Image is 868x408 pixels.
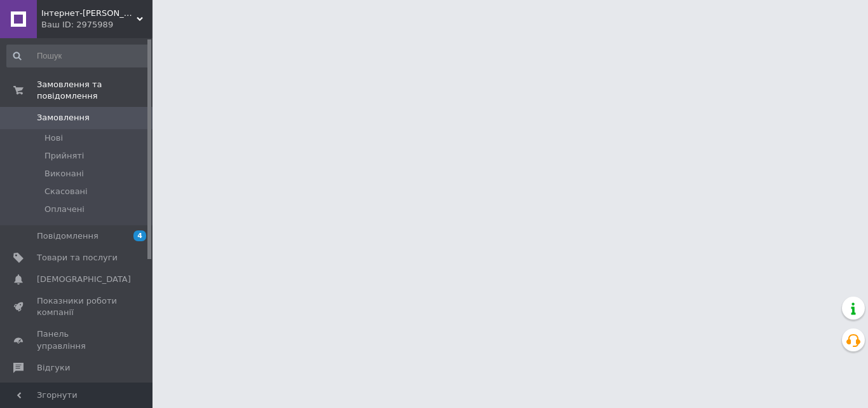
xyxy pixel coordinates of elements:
[133,230,146,241] span: 4
[44,168,84,179] span: Виконані
[44,204,85,215] span: Оплачені
[44,150,84,162] span: Прийняті
[37,230,98,242] span: Повідомлення
[37,79,153,102] span: Замовлення та повідомлення
[6,45,150,67] input: Пошук
[37,328,118,351] span: Панель управління
[41,8,137,19] span: Інтернет-Магазин Хамеліон
[44,186,88,197] span: Скасовані
[37,112,90,123] span: Замовлення
[37,274,131,285] span: [DEMOGRAPHIC_DATA]
[41,19,153,31] div: Ваш ID: 2975989
[37,252,118,264] span: Товари та послуги
[37,295,118,318] span: Показники роботи компанії
[44,132,63,144] span: Нові
[37,362,70,374] span: Відгуки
